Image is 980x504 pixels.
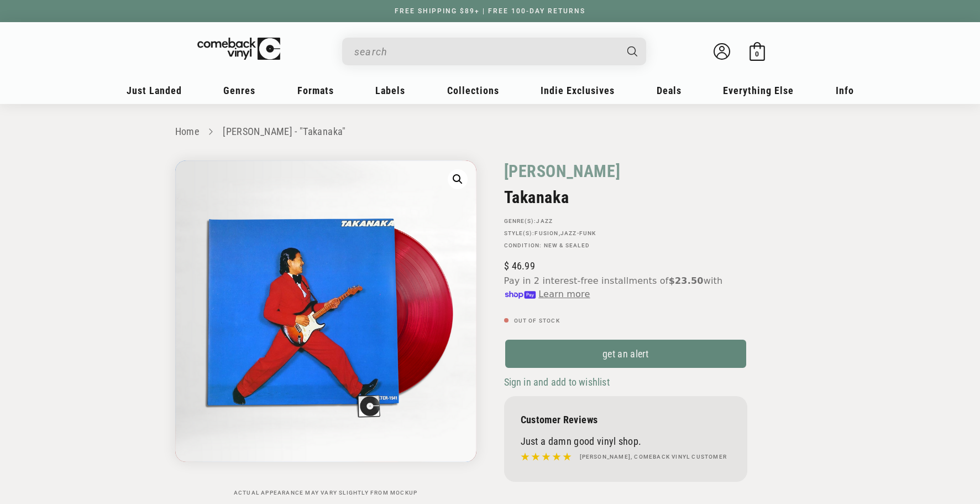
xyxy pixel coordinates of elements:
p: Actual appearance may vary slightly from mockup [175,490,476,496]
p: Customer Reviews [521,414,731,425]
a: Jazz [536,218,553,224]
span: Info [836,85,854,96]
span: 0 [755,50,759,58]
span: Genres [223,85,255,96]
a: [PERSON_NAME] - "Takanaka" [223,126,345,137]
div: Search [342,38,646,65]
a: FREE SHIPPING $89+ | FREE 100-DAY RETURNS [384,7,596,15]
span: Deals [657,85,682,96]
nav: breadcrumbs [175,124,805,140]
span: Indie Exclusives [541,85,615,96]
span: Just Landed [127,85,182,96]
p: Condition: New & Sealed [504,242,747,249]
span: Collections [447,85,499,96]
span: Everything Else [723,85,794,96]
p: Out of stock [504,318,747,324]
button: Search [617,38,647,65]
a: [PERSON_NAME] [504,160,621,182]
input: search [354,40,616,63]
img: star5.svg [521,450,572,464]
a: Fusion [534,230,558,236]
h4: [PERSON_NAME], Comeback Vinyl customer [580,453,727,461]
span: Labels [375,85,405,96]
h2: Takanaka [504,188,747,207]
span: Sign in and add to wishlist [504,376,610,388]
p: STYLE(S): , [504,230,747,237]
p: GENRE(S): [504,218,747,225]
p: Just a damn good vinyl shop. [521,435,731,447]
span: $ [504,260,509,272]
a: get an alert [504,339,747,369]
span: Formats [297,85,334,96]
button: Sign in and add to wishlist [504,376,613,388]
span: 46.99 [504,260,535,272]
media-gallery: Gallery Viewer [175,160,476,496]
a: Jazz-Funk [560,230,596,236]
a: Home [175,126,199,137]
